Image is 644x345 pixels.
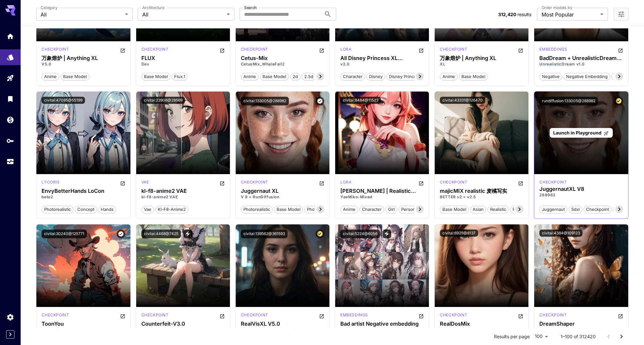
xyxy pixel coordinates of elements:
div: Library [6,95,14,103]
button: base model [141,72,170,81]
span: All [41,11,122,18]
label: Order models by [542,5,572,10]
p: checkpoint [42,46,69,52]
button: civitai:43331@126470 [440,97,485,104]
button: Open in CivitAI [618,312,623,320]
p: checkpoint [241,179,268,185]
button: concept [75,205,97,213]
span: asian [470,206,486,213]
button: Open in CivitAI [120,312,125,320]
button: negative [539,72,562,81]
h3: majicMIX realistic 麦橘写实 [440,188,523,194]
span: juggernaut [540,206,567,213]
button: character [340,72,365,81]
button: civitai:23906@28569 [141,97,185,104]
span: photoralistic [510,206,539,213]
p: BETTER v2 = v2.5 [440,194,523,200]
p: V5.0 [42,61,125,67]
h3: Counterfeit-V3.0 [141,321,225,327]
h3: DreamShaper [539,321,623,327]
span: base model [142,74,170,80]
p: checkpoint [440,46,467,52]
div: Settings [6,313,14,321]
span: negative [540,74,562,80]
span: photo [305,206,321,213]
p: beta2 [42,194,125,200]
button: civitai:8484@11523 [340,97,381,104]
button: anime [340,205,358,213]
p: checkpoint [141,312,169,318]
div: SD 1.5 [42,46,69,54]
button: base model [459,72,488,81]
h3: BadDream + UnrealisticDream (Negative Embeddings) [539,55,623,61]
div: SD 1.5 [340,179,351,187]
button: View trigger words [184,230,192,238]
button: juggernaut [539,205,567,213]
p: checkpoint [42,312,69,318]
button: Open in CivitAI [518,179,523,187]
p: RealDosMix [440,327,523,333]
div: EnvyBetterHands LoCon [42,188,125,194]
div: Bad artist Negative embedding [340,321,424,327]
p: embeddings [340,312,368,318]
button: Go to next page [615,330,628,343]
span: anime [341,206,358,213]
span: photorealistic [42,206,73,213]
h3: kl-f8-anime2 VAE [141,188,225,194]
button: civitai:4384@109123 [539,230,582,237]
span: 2d [290,74,300,80]
button: civitai:47085@55199 [42,97,85,104]
button: person [399,205,418,213]
button: Open in CivitAI [419,179,424,187]
p: Dev [141,61,225,67]
h3: Juggernaut XL [241,188,324,194]
div: SD 1.5 [141,312,169,320]
p: UnrealisticDream v1.0 [539,61,623,67]
p: lora [340,46,351,52]
div: SDXL 1.0 [440,46,467,54]
h3: [PERSON_NAME] | Realistic Genshin [PERSON_NAME] [340,188,424,194]
button: Open in CivitAI [419,312,424,320]
span: photorealistic [241,206,272,213]
div: SD 1.5 [440,312,467,320]
div: All Disney Princess XL LoRA Model from Ralph Breaks the Internet [340,55,424,61]
p: CetusMix_WhaleFall2 [241,61,324,67]
button: Open in CivitAI [618,46,623,54]
span: anime [440,74,457,80]
p: 2.5 [141,327,225,333]
div: SDXL 1.0 [241,179,268,187]
p: Beta 6 🌟 [42,327,125,333]
button: civitai:139562@361593 [241,230,288,238]
button: kl-f8-anime2 [155,205,188,213]
button: View trigger words [383,230,391,238]
div: Home [6,32,14,40]
div: Wallet [6,116,14,124]
p: checkpoint [539,179,567,185]
label: Architecture [142,5,164,10]
button: anime [440,72,458,81]
p: checkpoint [440,179,467,185]
div: 万象熔炉 | Anything XL [440,55,523,61]
button: character [359,205,384,213]
div: SD 1.5 [340,312,368,320]
button: Open in CivitAI [518,46,523,54]
button: girl [385,205,397,213]
h3: All Disney Princess XL [PERSON_NAME] Model from [PERSON_NAME] Breaks the Internet [340,55,424,61]
div: RealDosMix [440,321,523,327]
span: character [360,206,384,213]
button: Verified working [117,230,125,238]
span: hands [99,206,116,213]
p: 1–100 of 312420 [561,333,596,340]
div: SD 1.5 [241,46,268,54]
p: v2.0 [340,61,424,67]
span: kl-f8-anime2 [156,206,188,213]
div: RealVisXL V5.0 [241,321,324,327]
div: SDXL 1.0 [340,46,351,54]
button: hands [98,205,116,213]
div: SDXL 1.0 [539,179,567,185]
p: embeddings [539,46,567,52]
span: 2.5d [302,74,316,80]
button: Open in CivitAI [319,179,324,187]
button: sdxl [569,205,582,213]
